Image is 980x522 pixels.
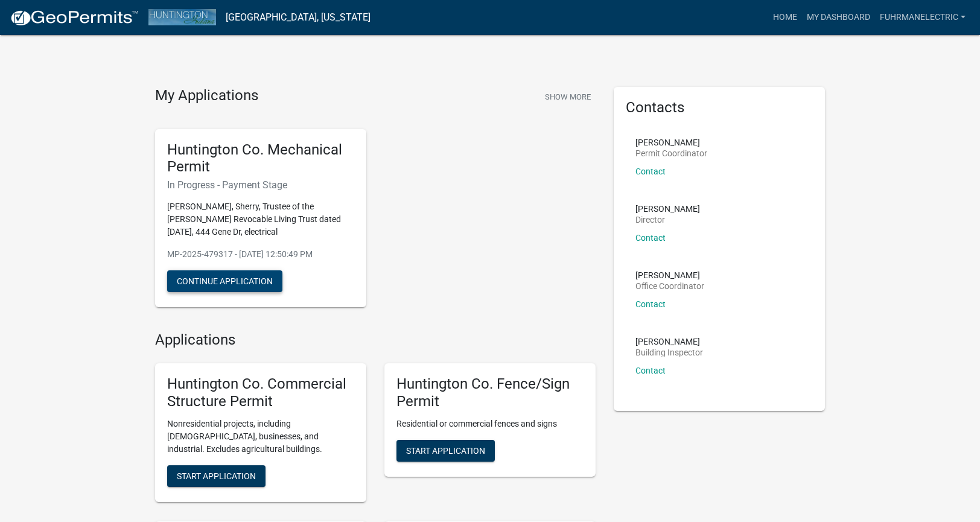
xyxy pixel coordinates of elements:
a: Contact [635,167,666,176]
p: Nonresidential projects, including [DEMOGRAPHIC_DATA], businesses, and industrial. Excludes agric... [167,418,354,456]
p: [PERSON_NAME] [635,138,707,147]
p: [PERSON_NAME], Sherry, Trustee of the [PERSON_NAME] Revocable Living Trust dated [DATE], 444 Gene... [167,200,354,238]
h5: Contacts [626,99,813,116]
a: FuhrmanElectric [875,6,970,29]
a: [GEOGRAPHIC_DATA], [US_STATE] [226,7,371,28]
h6: In Progress - Payment Stage [167,179,354,191]
p: Residential or commercial fences and signs [396,418,584,430]
button: Start Application [167,465,266,487]
a: Contact [635,299,666,309]
h5: Huntington Co. Mechanical Permit [167,141,354,176]
p: [PERSON_NAME] [635,271,704,279]
h5: Huntington Co. Commercial Structure Permit [167,375,354,410]
button: Continue Application [167,270,282,292]
a: Contact [635,233,666,243]
h5: Huntington Co. Fence/Sign Permit [396,375,584,410]
p: [PERSON_NAME] [635,205,700,213]
a: Home [768,6,802,29]
p: Permit Coordinator [635,149,707,158]
p: MP-2025-479317 - [DATE] 12:50:49 PM [167,248,354,261]
p: Office Coordinator [635,282,704,290]
p: [PERSON_NAME] [635,337,703,346]
button: Start Application [396,440,495,462]
h4: My Applications [155,87,258,105]
span: Start Application [177,471,256,480]
button: Show More [540,87,596,107]
h4: Applications [155,331,596,349]
span: Start Application [406,445,485,455]
p: Director [635,215,700,224]
img: Huntington County, Indiana [148,9,216,25]
a: My Dashboard [802,6,875,29]
p: Building Inspector [635,348,703,357]
a: Contact [635,366,666,375]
